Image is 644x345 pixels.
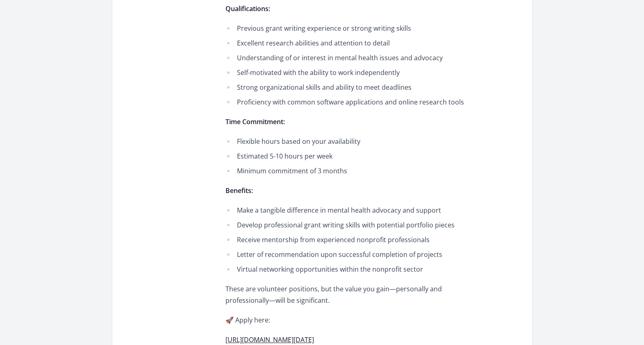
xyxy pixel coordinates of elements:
[225,23,465,34] li: Previous grant writing experience or strong writing skills
[225,4,270,13] strong: Qualifications:
[225,219,465,231] li: Develop professional grant writing skills with potential portfolio pieces
[225,186,253,195] strong: Benefits:
[225,165,465,177] li: Minimum commitment of 3 months
[225,117,285,126] strong: Time Commitment:
[225,52,465,64] li: Understanding of or interest in mental health issues and advocacy
[225,234,465,245] li: Receive mentorship from experienced nonprofit professionals
[225,82,465,93] li: Strong organizational skills and ability to meet deadlines
[225,314,465,326] p: 🚀 Apply here:
[225,249,465,260] li: Letter of recommendation upon successful completion of projects
[225,150,465,162] li: Estimated 5-10 hours per week
[225,136,465,147] li: Flexible hours based on your availability
[225,37,465,49] li: Excellent research abilities and attention to detail
[225,204,465,216] li: Make a tangible difference in mental health advocacy and support
[225,283,465,306] p: These are volunteer positions, but the value you gain—personally and professionally—will be signi...
[225,335,314,344] a: [URL][DOMAIN_NAME][DATE]
[225,96,465,108] li: Proficiency with common software applications and online research tools
[225,263,465,275] li: Virtual networking opportunities within the nonprofit sector
[225,67,465,78] li: Self-motivated with the ability to work independently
